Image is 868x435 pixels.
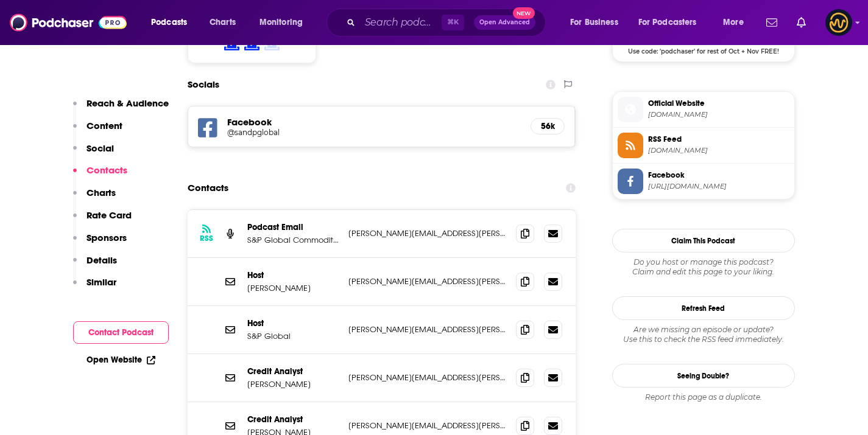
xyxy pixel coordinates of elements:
a: RSS Feed[DOMAIN_NAME] [618,133,789,158]
img: User Profile [825,9,852,36]
p: Host [247,318,339,329]
a: @sandpglobal [227,128,521,137]
span: esginsider.libsyn.com [648,146,789,155]
span: For Podcasters [638,14,697,31]
span: Official Website [648,98,789,109]
p: Similar [86,276,116,288]
span: Use code: 'podchaser' for rest of Oct + Nov FREE! [613,41,794,55]
div: Are we missing an episode or update? Use this to check the RSS feed immediately. [612,325,795,344]
p: Content [86,120,122,131]
input: Search podcasts, credits, & more... [360,13,442,32]
p: Credit Analyst [247,366,339,377]
button: Sponsors [73,232,127,254]
button: Open AdvancedNew [474,15,535,30]
button: Social [73,142,114,165]
button: Content [73,120,122,142]
button: Reach & Audience [73,97,169,120]
span: Podcasts [151,14,187,31]
span: New [513,7,535,19]
p: [PERSON_NAME][EMAIL_ADDRESS][PERSON_NAME][DOMAIN_NAME] [348,420,507,431]
div: Search podcasts, credits, & more... [338,9,557,37]
button: Contact Podcast [73,321,169,344]
span: RSS Feed [648,134,789,145]
h2: Contacts [188,176,228,200]
a: Charts [202,13,243,32]
span: ⌘ K [442,15,464,30]
p: Rate Card [86,209,132,221]
a: Seeing Double? [612,364,795,388]
p: [PERSON_NAME] [247,379,339,389]
p: Social [86,142,114,154]
p: Contacts [86,164,127,176]
p: S&P Global [247,331,339,341]
span: https://www.facebook.com/sandpglobal [648,182,789,191]
span: spglobal.com [648,110,789,119]
p: Details [86,254,117,266]
button: Details [73,254,117,277]
button: Similar [73,276,116,299]
a: Open Website [86,355,155,365]
a: Facebook[URL][DOMAIN_NAME] [618,169,789,194]
span: Logged in as LowerStreet [825,9,852,36]
p: Charts [86,187,116,198]
h5: 56k [541,121,554,131]
p: Podcast Email [247,222,339,232]
a: Official Website[DOMAIN_NAME] [618,97,789,122]
p: [PERSON_NAME][EMAIL_ADDRESS][PERSON_NAME][DOMAIN_NAME] [348,324,507,335]
span: Open Advanced [479,19,530,26]
p: Reach & Audience [86,97,169,109]
h2: Socials [188,73,219,96]
h5: Facebook [227,116,521,128]
button: open menu [715,13,759,32]
span: For Business [570,14,618,31]
button: Show profile menu [825,9,852,36]
span: Do you host or manage this podcast? [612,257,795,267]
a: Show notifications dropdown [792,12,811,33]
button: Refresh Feed [612,296,795,320]
span: Facebook [648,170,789,181]
p: [PERSON_NAME] [247,283,339,293]
div: Report this page as a duplicate. [612,392,795,402]
a: Libsyn Deal: Use code: 'podchaser' for rest of Oct + Nov FREE! [613,4,794,54]
p: Credit Analyst [247,414,339,425]
span: Charts [210,14,236,31]
button: Charts [73,187,116,209]
p: Host [247,270,339,280]
button: Rate Card [73,209,132,232]
span: Monitoring [259,14,303,31]
p: [PERSON_NAME][EMAIL_ADDRESS][PERSON_NAME][DOMAIN_NAME] [348,228,507,238]
button: open menu [562,13,633,32]
button: open menu [143,13,203,32]
h3: RSS [200,234,213,243]
a: Show notifications dropdown [761,12,782,33]
button: Claim This Podcast [612,229,795,252]
div: Claim and edit this page to your liking. [612,257,795,277]
p: S&P Global Commodity Insights [247,235,339,245]
img: Podchaser - Follow, Share and Rate Podcasts [10,11,127,34]
p: [PERSON_NAME][EMAIL_ADDRESS][PERSON_NAME][DOMAIN_NAME] [348,276,507,287]
button: open menu [630,13,715,32]
button: open menu [251,13,319,32]
button: Contacts [73,164,127,187]
h5: @sandpglobal [227,128,422,137]
span: More [723,14,744,31]
p: [PERSON_NAME][EMAIL_ADDRESS][PERSON_NAME][DOMAIN_NAME] [348,372,507,383]
p: Sponsors [86,232,127,243]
